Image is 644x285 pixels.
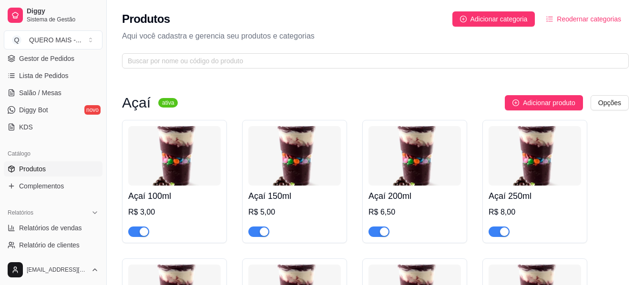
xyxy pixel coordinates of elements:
[27,266,87,274] span: [EMAIL_ADDRESS][DOMAIN_NAME]
[505,95,583,110] button: Adicionar produto
[248,189,341,203] h4: Açaí 150ml
[452,11,535,27] button: Adicionar categoria
[368,206,461,218] div: R$ 6,50
[512,99,519,106] span: plus-circle
[591,95,629,110] button: Opções
[19,181,64,191] span: Complementos
[128,189,221,203] h4: Açaí 100ml
[19,122,33,132] span: KDS
[539,11,629,27] button: Reodernar categorias
[27,7,99,16] span: Diggy
[122,11,170,27] h2: Produtos
[128,56,615,66] input: Buscar por nome ou código do produto
[19,164,46,174] span: Produtos
[4,85,102,100] a: Salão / Mesas
[122,97,151,108] h3: Açaí
[248,126,341,186] img: product-image
[470,14,528,24] span: Adicionar categoria
[248,206,341,218] div: R$ 5,00
[368,126,461,186] img: product-image
[128,206,221,218] div: R$ 3,00
[4,161,102,177] a: Produtos
[4,178,102,194] a: Complementos
[4,220,102,236] a: Relatórios de vendas
[557,14,621,24] span: Reodernar categorias
[19,240,80,250] span: Relatório de clientes
[122,30,629,42] p: Aqui você cadastra e gerencia seu produtos e categorias
[4,68,102,83] a: Lista de Pedidos
[4,258,102,281] button: [EMAIL_ADDRESS][DOMAIN_NAME]
[489,206,581,218] div: R$ 8,00
[19,223,82,233] span: Relatórios de vendas
[158,98,178,108] sup: ativa
[19,88,61,98] span: Salão / Mesas
[523,98,575,108] span: Adicionar produto
[4,237,102,253] a: Relatório de clientes
[12,35,21,45] span: Q
[4,102,102,118] a: Diggy Botnovo
[4,51,102,66] a: Gestor de Pedidos
[368,189,461,203] h4: Açaí 200ml
[546,16,553,22] span: ordered-list
[19,71,69,80] span: Lista de Pedidos
[489,126,581,186] img: product-image
[29,35,82,45] div: QUERO MAIS - ...
[4,146,102,161] div: Catálogo
[19,54,74,63] span: Gestor de Pedidos
[128,126,221,186] img: product-image
[4,119,102,135] a: KDS
[460,16,467,22] span: plus-circle
[27,16,99,23] span: Sistema de Gestão
[8,209,33,216] span: Relatórios
[4,4,102,27] a: DiggySistema de Gestão
[4,30,102,49] button: Select a team
[489,189,581,203] h4: Açaí 250ml
[598,98,621,108] span: Opções
[19,105,48,115] span: Diggy Bot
